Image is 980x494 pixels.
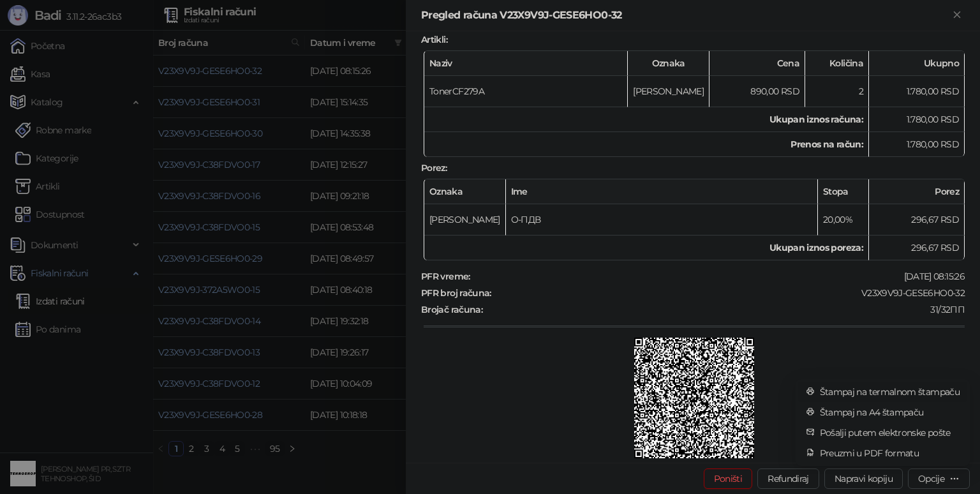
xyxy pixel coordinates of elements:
div: Pregled računa V23X9V9J-GESE6HO0-32 [421,8,949,23]
strong: Ukupan iznos poreza: [769,242,863,253]
div: V23X9V9J-GESE6HO0-32 [493,287,966,299]
th: Stopa [818,179,869,204]
td: [PERSON_NAME] [424,204,506,236]
span: Štampaj na termalnom štampaču [820,385,960,399]
td: [PERSON_NAME] [628,76,709,107]
strong: Porez : [421,162,447,174]
div: 31/32ПП [484,304,966,315]
strong: Ukupan iznos računa : [769,114,863,125]
span: Napravi kopiju [835,473,893,484]
td: 296,67 RSD [869,204,965,236]
th: Oznaka [628,51,709,76]
td: О-ПДВ [506,204,818,236]
th: Oznaka [424,179,506,204]
td: 20,00% [818,204,869,236]
th: Naziv [424,51,628,76]
img: QR kod [634,338,755,458]
strong: Artikli : [421,34,447,45]
strong: Prenos na račun : [791,138,863,150]
button: Opcije [908,468,970,489]
strong: PFR broj računa : [421,287,491,299]
th: Cena [709,51,805,76]
td: TonerCF279A [424,76,628,107]
button: Zatvori [949,8,965,23]
th: Porez [869,179,965,204]
td: 1.780,00 RSD [869,76,965,107]
th: Ime [506,179,818,204]
button: Poništi [704,468,753,489]
span: Pošalji putem elektronske pošte [820,426,960,440]
button: Napravi kopiju [824,468,903,489]
span: Štampaj na A4 štampaču [820,405,960,419]
span: Preuzmi u PDF formatu [820,446,960,460]
div: Opcije [918,473,944,484]
button: Refundiraj [757,468,819,489]
strong: PFR vreme : [421,271,470,282]
td: 1.780,00 RSD [869,107,965,132]
strong: Brojač računa : [421,304,482,315]
td: 1.780,00 RSD [869,132,965,157]
div: [DATE] 08:15:26 [471,271,966,282]
td: 890,00 RSD [709,76,805,107]
th: Ukupno [869,51,965,76]
td: 2 [805,76,869,107]
th: Količina [805,51,869,76]
td: 296,67 RSD [869,236,965,260]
